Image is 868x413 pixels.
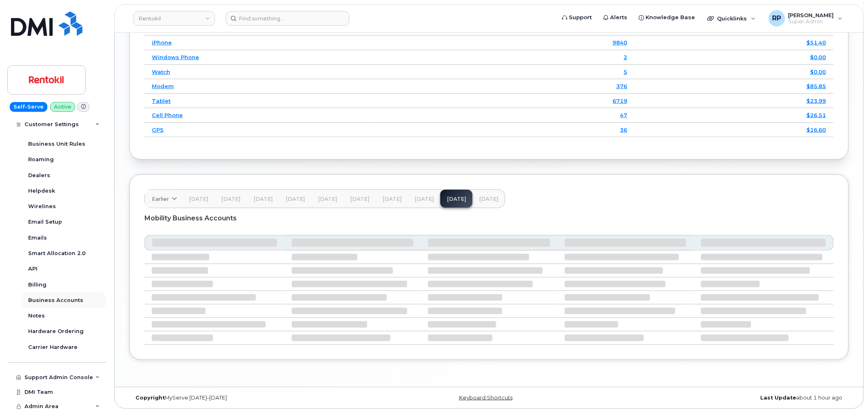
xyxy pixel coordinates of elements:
[633,9,701,26] a: Knowledge Base
[810,69,826,75] a: $0.00
[189,196,208,202] span: [DATE]
[226,11,349,26] input: Find something...
[624,69,628,75] a: 5
[807,83,826,89] a: $85.85
[807,112,826,118] a: $26.51
[763,10,848,27] div: Ryan Partack
[717,15,747,22] span: Quicklinks
[135,395,165,401] strong: Copyright
[788,12,834,18] span: [PERSON_NAME]
[610,13,628,22] span: Alerts
[788,18,834,25] span: Super Admin
[415,196,434,202] span: [DATE]
[221,196,240,202] span: [DATE]
[152,54,199,60] a: Windows Phone
[598,9,633,26] a: Alerts
[152,98,171,104] a: Tablet
[810,54,826,60] a: $0.00
[133,11,215,26] a: Rentokil
[152,83,174,89] a: Modem
[145,190,182,208] a: Earlier
[609,395,849,401] div: about 1 hour ago
[152,39,172,46] a: iPhone
[382,196,402,202] span: [DATE]
[459,395,513,401] a: Keyboard Shortcuts
[617,83,628,89] a: 376
[761,395,797,401] strong: Last Update
[646,13,695,22] span: Knowledge Base
[557,9,598,26] a: Support
[832,377,862,407] iframe: Messenger Launcher
[807,39,826,46] a: $51.40
[620,127,628,133] a: 36
[613,98,628,104] a: 6719
[807,127,826,133] a: $16.60
[286,196,305,202] span: [DATE]
[702,10,761,27] div: Quicklinks
[152,112,183,118] a: Cell Phone
[152,195,169,203] span: Earlier
[318,196,337,202] span: [DATE]
[152,69,170,75] a: Watch
[350,196,369,202] span: [DATE]
[152,127,164,133] a: GPS
[144,208,834,229] div: Mobility Business Accounts
[479,196,498,202] span: [DATE]
[569,13,592,22] span: Support
[807,98,826,104] a: $23.99
[620,112,628,118] a: 47
[129,395,369,401] div: MyServe [DATE]–[DATE]
[773,13,781,23] span: RP
[613,39,628,46] a: 9840
[624,54,628,60] a: 2
[253,196,273,202] span: [DATE]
